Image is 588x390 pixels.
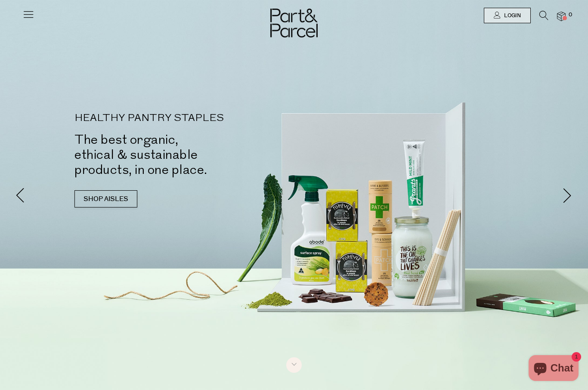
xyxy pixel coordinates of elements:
[270,9,318,37] img: Part&Parcel
[484,8,531,23] a: Login
[526,355,581,383] inbox-online-store-chat: Shopify online store chat
[74,190,137,207] a: SHOP AISLES
[74,132,307,177] h2: The best organic, ethical & sustainable products, in one place.
[502,12,521,19] span: Login
[566,11,574,19] span: 0
[74,113,307,124] p: HEALTHY PANTRY STAPLES
[557,12,566,21] a: 0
